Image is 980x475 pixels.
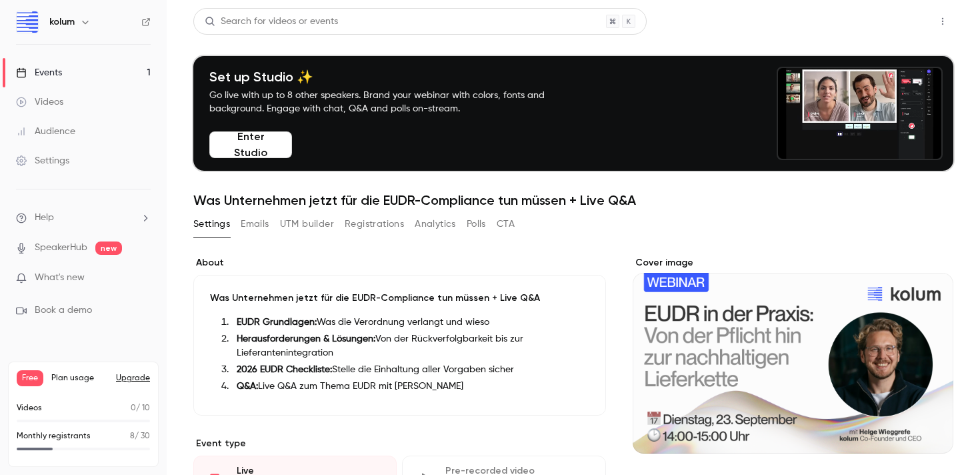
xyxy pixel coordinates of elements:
[35,271,85,285] span: What's new
[280,213,334,235] button: UTM builder
[116,373,150,384] button: Upgrade
[16,95,63,109] div: Videos
[869,8,921,35] button: Share
[135,272,151,284] iframe: Noticeable Trigger
[237,334,375,344] strong: Herausforderungen & Lösungen:
[35,304,92,318] span: Book a demo
[231,380,589,394] li: Live Q&A zum Thema EUDR mit [PERSON_NAME]
[17,402,42,414] p: Videos
[16,66,62,79] div: Events
[497,213,515,235] button: CTA
[16,211,151,225] li: help-dropdown-opener
[17,430,91,442] p: Monthly registrants
[237,365,332,374] strong: 2026 EUDR Checkliste:
[237,318,317,327] strong: EUDR Grundlagen:
[205,15,338,29] div: Search for videos or events
[193,192,953,208] h1: Was Unternehmen jetzt für die EUDR-Compliance tun müssen + Live Q&A
[193,256,606,270] label: About
[633,256,953,270] label: Cover image
[130,432,135,440] span: 8
[17,370,43,386] span: Free
[231,363,589,377] li: Stelle die Einhaltung aller Vorgaben sicher
[35,211,54,225] span: Help
[95,242,122,255] span: new
[210,292,589,305] p: Was Unternehmen jetzt für die EUDR-Compliance tun müssen + Live Q&A
[415,213,456,235] button: Analytics
[467,213,486,235] button: Polls
[49,15,75,29] h6: kolum
[209,69,576,85] h4: Set up Studio ✨
[130,430,150,442] p: / 30
[35,241,87,255] a: SpeakerHub
[237,382,258,391] strong: Q&A:
[231,332,589,360] li: Von der Rückverfolgbarkeit bis zur Lieferantenintegration
[241,213,269,235] button: Emails
[209,131,292,158] button: Enter Studio
[51,373,108,384] span: Plan usage
[209,89,576,115] p: Go live with up to 8 other speakers. Brand your webinar with colors, fonts and background. Engage...
[231,316,589,330] li: Was die Verordnung verlangt und wieso
[16,125,75,138] div: Audience
[131,404,136,412] span: 0
[633,256,953,454] section: Cover image
[345,213,404,235] button: Registrations
[193,213,230,235] button: Settings
[17,11,38,33] img: kolum
[193,437,606,450] p: Event type
[16,154,69,167] div: Settings
[131,402,150,414] p: / 10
